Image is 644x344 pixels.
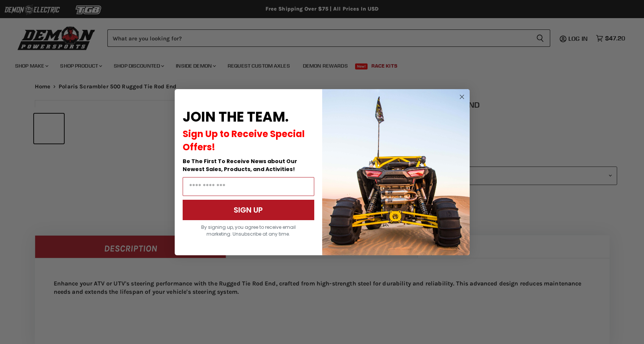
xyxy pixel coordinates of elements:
[322,89,470,255] img: a9095488-b6e7-41ba-879d-588abfab540b.jpeg
[183,177,314,196] input: Email Address
[183,157,297,173] span: Be The First To Receive News about Our Newest Sales, Products, and Activities!
[183,128,305,153] span: Sign Up to Receive Special Offers!
[183,200,314,220] button: SIGN UP
[183,107,289,126] span: JOIN THE TEAM.
[201,224,296,237] span: By signing up, you agree to receive email marketing. Unsubscribe at any time.
[457,92,467,102] button: Close dialog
